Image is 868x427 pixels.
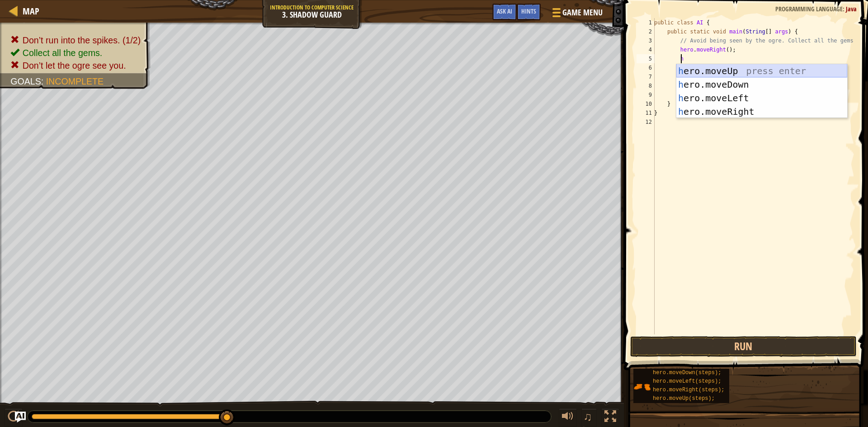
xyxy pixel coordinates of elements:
[846,5,857,13] span: Java
[10,76,41,86] span: Goals
[492,4,517,20] button: Ask AI
[559,408,577,427] button: Adjust volume
[583,410,592,423] span: ♫
[637,63,655,72] div: 6
[637,36,655,45] div: 3
[23,5,39,17] span: Map
[653,387,724,393] span: hero.moveRight(steps);
[637,54,655,63] div: 5
[5,408,23,427] button: Ctrl + P: Play
[23,48,102,58] span: Collect all the gems.
[637,90,655,99] div: 9
[41,76,46,86] span: :
[581,408,597,427] button: ♫
[10,47,141,59] li: Collect all the gems.
[653,395,715,402] span: hero.moveUp(steps);
[497,7,512,15] span: Ask AI
[637,45,655,54] div: 4
[637,27,655,36] div: 2
[637,81,655,90] div: 8
[637,18,655,27] div: 1
[23,35,141,45] span: Don’t run into the spikes. (1/2)
[653,378,721,385] span: hero.moveLeft(steps);
[637,117,655,127] div: 12
[10,34,141,47] li: Don’t run into the spikes.
[637,108,655,117] div: 11
[653,370,721,376] span: hero.moveDown(steps);
[15,412,26,422] button: Ask AI
[775,5,843,13] span: Programming language
[633,378,651,395] img: portrait.png
[562,7,603,19] span: Game Menu
[521,7,536,15] span: Hints
[18,5,39,17] a: Map
[637,72,655,81] div: 7
[843,5,846,13] span: :
[637,99,655,108] div: 10
[46,76,104,86] span: Incomplete
[545,4,608,25] button: Game Menu
[601,408,619,427] button: Toggle fullscreen
[10,59,141,72] li: Don’t let the ogre see you.
[23,61,126,70] span: Don’t let the ogre see you.
[630,336,857,357] button: Run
